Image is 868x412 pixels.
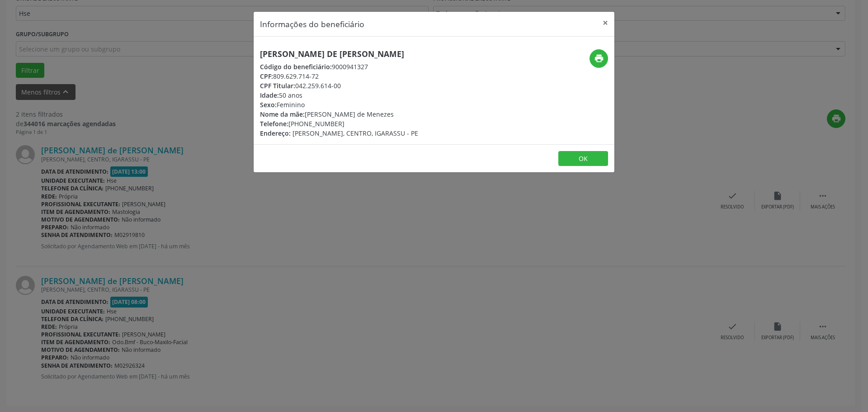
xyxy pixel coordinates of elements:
h5: [PERSON_NAME] de [PERSON_NAME] [260,49,418,59]
button: print [590,49,608,68]
button: OK [558,151,608,166]
div: 9000941327 [260,62,418,71]
div: 809.629.714-72 [260,71,418,81]
span: Endereço: [260,129,291,137]
button: Close [596,12,614,34]
div: [PHONE_NUMBER] [260,119,418,128]
h5: Informações do beneficiário [260,18,364,30]
span: Código do beneficiário: [260,62,332,71]
span: CPF: [260,72,273,81]
span: Idade: [260,91,279,99]
span: Nome da mãe: [260,110,305,118]
div: [PERSON_NAME] de Menezes [260,109,418,119]
span: Telefone: [260,119,288,128]
div: Feminino [260,100,418,109]
i: print [594,53,604,63]
span: [PERSON_NAME], CENTRO, IGARASSU - PE [292,129,418,137]
span: CPF Titular: [260,81,295,90]
div: 50 anos [260,90,418,100]
div: 042.259.614-00 [260,81,418,90]
span: Sexo: [260,100,277,109]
